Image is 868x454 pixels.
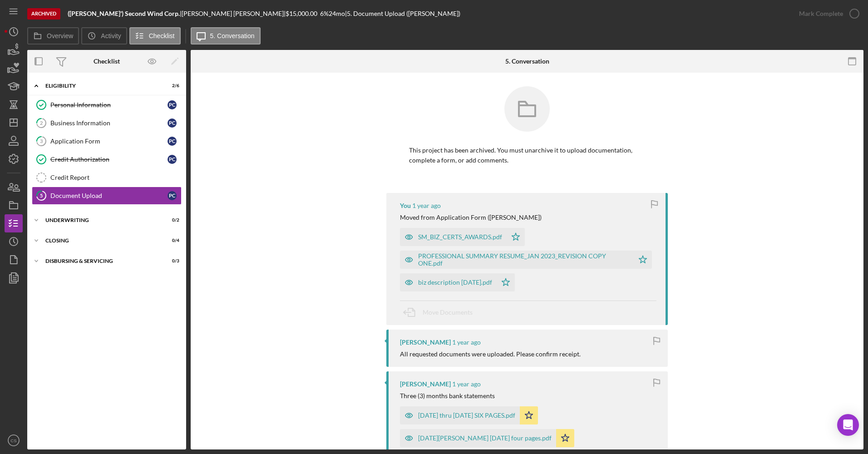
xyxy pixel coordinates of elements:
div: [PERSON_NAME] [PERSON_NAME] | [182,10,286,17]
div: 2 / 6 [163,83,179,89]
button: PROFESSIONAL SUMMARY RESUME_JAN 2023_REVISION COPY ONE.pdf [400,251,652,269]
div: $15,000.00 [286,10,320,17]
button: Mark Complete [790,5,863,23]
a: 2Business InformationPC [32,114,182,132]
div: P C [168,100,177,109]
div: Archived [27,8,60,20]
button: SM_BIZ_CERTS_AWARDS.pdf [400,228,525,246]
div: Eligibility [45,83,157,89]
button: Activity [81,27,127,44]
div: 0 / 4 [163,238,179,243]
button: CS [5,431,23,449]
div: Checklist [94,58,120,65]
time: 2024-05-13 16:57 [412,202,441,209]
tspan: 3 [40,138,43,144]
time: 2024-05-13 01:10 [452,380,481,388]
div: Mark Complete [799,5,843,23]
p: This project has been archived. You must unarchive it to upload documentation, complete a form, o... [409,145,645,166]
div: All requested documents were uploaded. Please confirm receipt. [400,350,581,358]
div: Closing [45,238,157,243]
div: Business Information [50,119,168,127]
tspan: 2 [40,120,43,126]
div: P C [168,137,177,146]
div: You [400,202,411,209]
div: 0 / 3 [163,258,179,264]
div: [PERSON_NAME] [400,380,451,388]
button: Move Documents [400,301,482,324]
div: biz description [DATE].pdf [418,279,492,286]
label: Overview [47,32,73,39]
a: Credit AuthorizationPC [32,150,182,168]
button: biz description [DATE].pdf [400,273,515,291]
label: Checklist [149,32,175,39]
a: 5Document UploadPC [32,187,182,205]
div: Credit Authorization [50,156,168,163]
a: 3Application FormPC [32,132,182,150]
div: Three (3) months bank statements [400,392,495,400]
button: Checklist [129,27,181,44]
div: Credit Report [50,174,181,181]
b: ([PERSON_NAME]') Second Wind Corp. [68,10,180,17]
div: P C [168,155,177,164]
div: [DATE][PERSON_NAME] [DATE] four pages.pdf [418,434,552,442]
button: 5. Conversation [191,27,261,44]
div: [DATE] thru [DATE] SIX PAGES.pdf [418,412,515,419]
a: Personal InformationPC [32,96,182,114]
div: Open Intercom Messenger [837,414,859,436]
button: [DATE][PERSON_NAME] [DATE] four pages.pdf [400,429,574,447]
text: CS [10,438,16,443]
div: 5. Conversation [505,58,549,65]
span: Move Documents [423,308,473,316]
label: 5. Conversation [210,32,255,39]
label: Activity [101,32,121,39]
div: 6 % [320,10,329,17]
div: P C [168,191,177,200]
button: Overview [27,27,79,44]
div: SM_BIZ_CERTS_AWARDS.pdf [418,233,502,241]
div: 0 / 2 [163,217,179,223]
a: Credit Report [32,168,182,187]
div: P C [168,118,177,128]
div: Disbursing & Servicing [45,258,157,264]
div: Document Upload [50,192,168,199]
div: [PERSON_NAME] [400,339,451,346]
div: PROFESSIONAL SUMMARY RESUME_JAN 2023_REVISION COPY ONE.pdf [418,252,629,267]
div: 24 mo [329,10,345,17]
div: | [68,10,182,17]
div: Moved from Application Form ([PERSON_NAME]) [400,214,542,221]
div: Application Form [50,138,168,145]
div: | 5. Document Upload ([PERSON_NAME]) [345,10,460,17]
tspan: 5 [40,192,43,198]
div: Underwriting [45,217,157,223]
button: [DATE] thru [DATE] SIX PAGES.pdf [400,406,538,424]
div: Personal Information [50,101,168,109]
time: 2024-05-13 01:12 [452,339,481,346]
